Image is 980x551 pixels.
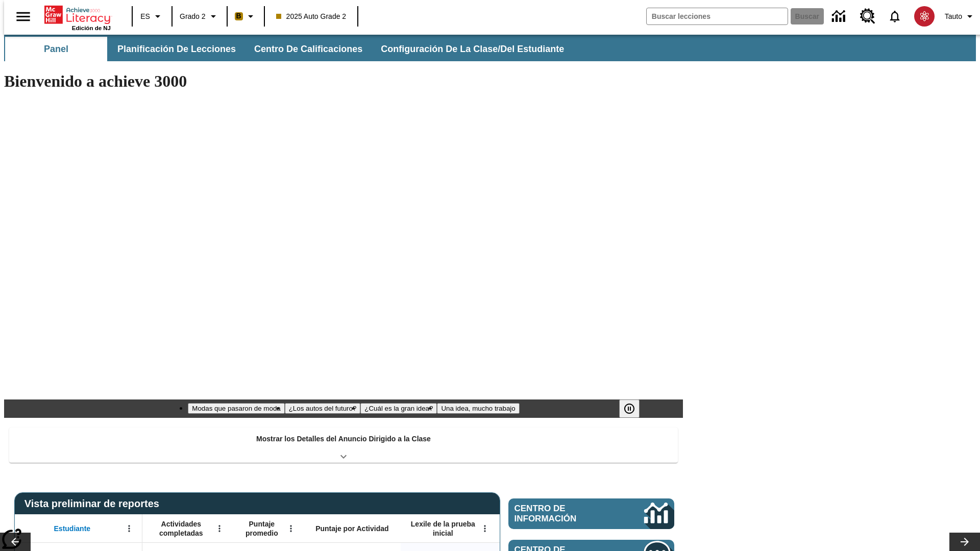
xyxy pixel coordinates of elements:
button: Planificación de lecciones [109,37,244,61]
p: Mostrar los Detalles del Anuncio Dirigido a la Clase [256,434,431,444]
button: Abrir menú [283,521,299,536]
button: Panel [5,37,107,61]
button: Diapositiva 4 Una idea, mucho trabajo [437,403,519,414]
span: Tauto [945,11,962,22]
div: Portada [44,4,111,31]
span: B [236,10,241,22]
button: Diapositiva 2 ¿Los autos del futuro? [285,403,361,414]
input: Buscar campo [647,8,788,24]
div: Pausar [619,399,650,418]
span: ES [140,11,150,22]
span: Configuración de la clase/del estudiante [381,43,564,55]
a: Centro de información [826,3,854,31]
span: Panel [44,43,68,55]
h1: Bienvenido a achieve 3000 [4,72,683,91]
span: Vista preliminar de reportes [24,498,164,510]
span: Estudiante [54,524,91,533]
img: avatar image [914,6,935,27]
button: Escoja un nuevo avatar [908,3,941,30]
div: Subbarra de navegación [4,35,976,61]
button: Perfil/Configuración [941,7,980,26]
button: Configuración de la clase/del estudiante [373,37,572,61]
button: Abrir menú [477,521,493,536]
span: Planificación de lecciones [117,43,236,55]
button: Lenguaje: ES, Selecciona un idioma [136,7,168,26]
span: Puntaje promedio [237,519,286,538]
span: 2025 Auto Grade 2 [276,11,347,22]
button: Carrusel de lecciones, seguir [949,533,980,551]
span: Grado 2 [180,11,206,22]
div: Subbarra de navegación [4,37,573,61]
span: Centro de información [514,504,610,524]
a: Centro de recursos, Se abrirá en una pestaña nueva. [854,3,881,30]
button: Centro de calificaciones [246,37,371,61]
a: Portada [44,5,111,25]
span: Puntaje por Actividad [315,524,388,533]
span: Actividades completadas [148,519,215,538]
a: Notificaciones [881,3,908,30]
span: Centro de calificaciones [254,43,362,55]
span: Lexile de la prueba inicial [406,519,480,538]
button: Pausar [619,399,640,418]
button: Grado: Grado 2, Elige un grado [176,7,224,26]
button: Abrir menú [121,521,137,536]
button: Abrir menú [212,521,227,536]
button: Diapositiva 3 ¿Cuál es la gran idea? [360,403,437,414]
div: Mostrar los Detalles del Anuncio Dirigido a la Clase [9,428,678,463]
a: Centro de información [508,498,674,529]
button: Boost El color de la clase es anaranjado claro. Cambiar el color de la clase. [231,7,261,26]
button: Diapositiva 1 Modas que pasaron de moda [188,403,284,414]
span: Edición de NJ [72,25,111,31]
button: Abrir el menú lateral [8,2,38,32]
